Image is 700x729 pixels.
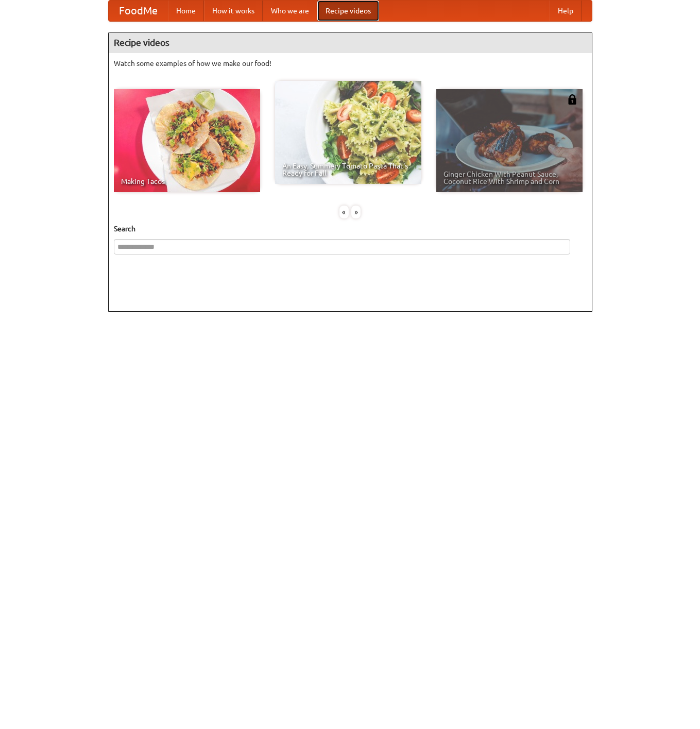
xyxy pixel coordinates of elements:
img: 483408.png [567,94,577,105]
a: How it works [204,1,263,21]
a: Recipe videos [317,1,379,21]
a: Home [168,1,204,21]
a: An Easy, Summery Tomato Pasta That's Ready for Fall [275,81,421,184]
a: Who we are [263,1,317,21]
a: Help [550,1,582,21]
div: » [351,206,361,218]
span: An Easy, Summery Tomato Pasta That's Ready for Fall [282,162,414,177]
span: Making Tacos [121,178,253,185]
a: Making Tacos [114,89,260,192]
p: Watch some examples of how we make our food! [114,58,587,69]
h5: Search [114,224,587,234]
h4: Recipe videos [109,32,592,53]
div: « [339,206,349,218]
a: FoodMe [109,1,168,21]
